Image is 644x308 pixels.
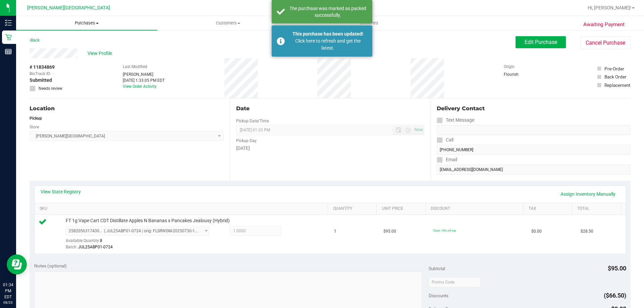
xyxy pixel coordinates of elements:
span: Subtotal [429,266,445,271]
span: Submitted [30,77,52,84]
span: 1 [334,228,336,235]
p: 01:34 PM EDT [3,282,13,300]
inline-svg: Inventory [5,19,12,26]
span: $95.00 [608,265,626,272]
label: Origin [504,64,515,70]
span: Purchases [16,20,157,26]
a: Purchases [16,16,157,30]
div: Available Quantity: [66,236,217,249]
span: - [53,71,54,77]
span: Awaiting Payment [583,21,625,28]
span: Customers [158,20,298,26]
button: Edit Purchase [516,36,566,48]
div: Back Order [604,73,627,80]
a: SKU [40,206,325,211]
button: Cancel Purchase [580,37,631,49]
span: [PERSON_NAME][GEOGRAPHIC_DATA] [27,5,110,11]
a: Tax [529,206,570,211]
span: ($66.50) [604,292,626,299]
span: 70cdt: 70% off line [433,229,456,232]
div: Delivery Contact [437,105,631,113]
div: [PERSON_NAME] [123,71,165,77]
a: View Order Activity [123,84,157,89]
span: Notes (optional) [34,263,67,268]
div: Location [30,105,224,113]
span: BioTrack ID: [30,71,51,77]
span: FT 1g Vape Cart CDT Distillate Apples N Bananas x Pancakes Jealousy (Hybrid) [66,218,230,224]
label: Last Modified [123,64,147,70]
strong: Pickup [30,116,42,121]
span: $95.00 [383,228,396,235]
div: Click here to refresh and get the latest. [288,38,367,52]
div: Pre-Order [604,65,624,72]
span: Discounts [429,290,448,302]
iframe: Resource center [7,254,27,274]
input: Format: (999) 999-9999 [437,145,631,155]
div: This purchase has been updated! [288,30,367,38]
a: Discount [431,206,521,211]
inline-svg: Reports [5,48,12,55]
span: Edit Purchase [525,39,557,45]
input: Format: (999) 999-9999 [437,125,631,135]
div: Flourish [504,71,537,77]
div: [DATE] [236,145,424,152]
a: View State Registry [41,188,81,195]
span: $28.50 [581,228,593,235]
a: Assign Inventory Manually [556,188,620,200]
a: Back [30,38,40,43]
a: Customers [157,16,299,30]
input: Promo Code [429,277,481,287]
div: Replacement [604,82,630,88]
label: Pickup Day [236,138,257,144]
a: Quantity [333,206,374,211]
span: Batch: [66,245,77,249]
span: JUL25ABP01-0724 [78,245,113,249]
a: Unit Price [382,206,423,211]
span: Hi, [PERSON_NAME]! [588,5,631,10]
span: 8 [100,238,102,243]
a: Total [577,206,618,211]
label: Text Message [437,115,474,125]
label: Call [437,135,453,145]
label: Store [30,124,39,130]
div: Date [236,105,424,113]
label: Pickup Date/Time [236,118,269,124]
span: $0.00 [531,228,542,235]
div: [DATE] 1:33:05 PM EDT [123,77,165,83]
label: Email [437,155,457,165]
span: Needs review [39,85,62,91]
span: # 11834869 [30,64,55,71]
p: 08/23 [3,300,13,305]
inline-svg: Retail [5,34,12,41]
span: View Profile [88,50,114,57]
div: The purchase was marked as packed successfully. [288,5,367,18]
